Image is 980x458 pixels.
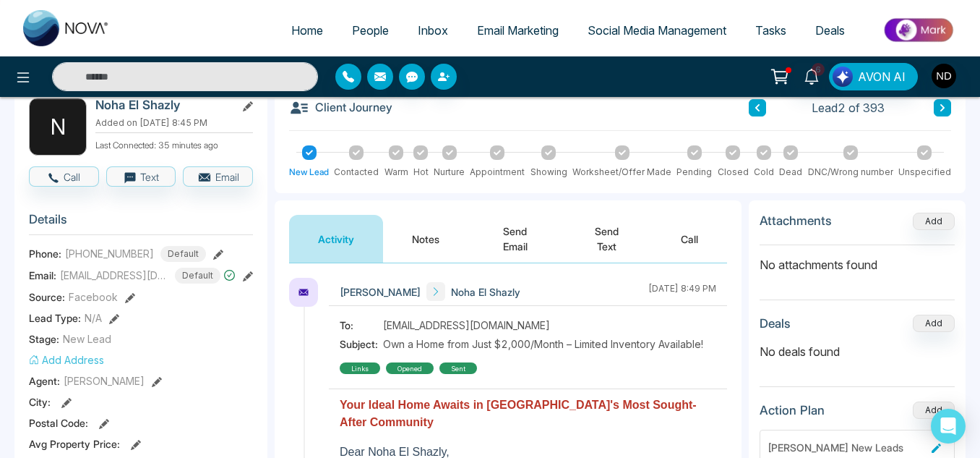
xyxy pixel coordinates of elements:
[779,166,802,179] div: Dead
[63,331,111,347] span: New Lead
[898,166,951,179] div: Unspecified
[760,245,955,273] p: No attachments found
[812,99,885,116] span: Lead 2 of 393
[95,116,253,130] p: Added on [DATE] 8:45 PM
[29,394,51,410] span: City :
[718,166,749,179] div: Closed
[29,98,87,156] div: N
[29,373,60,389] span: Agent:
[340,362,380,374] div: links
[340,284,421,300] span: [PERSON_NAME]
[95,136,253,152] p: Last Connected: 35 minutes ago
[60,268,168,283] span: [EMAIL_ADDRESS][DOMAIN_NAME]
[413,166,429,179] div: Hot
[289,166,329,179] div: New Lead
[760,343,955,360] p: No deals found
[588,23,726,38] span: Social Media Management
[913,213,955,230] button: Add
[352,23,389,38] span: People
[340,318,383,333] span: To:
[175,268,220,284] span: Default
[29,246,61,261] span: Phone:
[383,318,550,333] span: [EMAIL_ADDRESS][DOMAIN_NAME]
[29,268,56,283] span: Email:
[386,362,434,374] div: Opened
[741,17,801,44] a: Tasks
[913,315,955,332] button: Add
[29,415,88,431] span: Postal Code :
[760,316,791,331] h3: Deals
[183,166,253,187] button: Email
[95,98,230,112] h2: Noha El Shazly
[29,212,253,234] h3: Details
[829,63,918,90] button: AVON AI
[403,17,463,44] a: Inbox
[64,373,145,389] span: [PERSON_NAME]
[29,331,59,347] span: Stage:
[160,246,206,262] span: Default
[913,402,955,419] button: Add
[29,436,120,451] span: Avg Property Price :
[69,289,118,305] span: Facebook
[23,10,110,46] img: Nova CRM Logo
[434,166,465,179] div: Nurture
[573,17,741,44] a: Social Media Management
[29,166,99,187] button: Call
[801,17,859,44] a: Deals
[794,63,829,88] a: 6
[760,213,832,228] h3: Attachments
[812,63,825,76] span: 6
[815,23,845,38] span: Deals
[65,246,154,261] span: [PHONE_NUMBER]
[572,166,671,179] div: Worksheet/Offer Made
[384,166,408,179] div: Warm
[29,352,104,368] button: Add Address
[468,215,562,263] button: Send Email
[334,166,379,179] div: Contacted
[383,336,703,352] span: Own a Home from Just $2,000/Month – Limited Inventory Available!
[29,289,65,305] span: Source:
[383,215,468,263] button: Notes
[652,215,727,263] button: Call
[338,17,403,44] a: People
[833,67,853,87] img: Lead Flow
[648,282,716,301] div: [DATE] 8:49 PM
[530,166,567,179] div: Showing
[913,214,955,226] span: Add
[463,17,573,44] a: Email Marketing
[289,98,392,118] h3: Client Journey
[931,409,966,444] div: Open Intercom Messenger
[932,64,956,88] img: User Avatar
[867,14,971,46] img: Market-place.gif
[451,284,520,300] span: Noha El Shazly
[291,23,323,38] span: Home
[755,23,786,38] span: Tasks
[754,166,774,179] div: Cold
[858,68,906,85] span: AVON AI
[470,166,525,179] div: Appointment
[676,166,712,179] div: Pending
[340,336,383,352] span: Subject:
[85,310,102,326] span: N/A
[289,215,383,263] button: Activity
[477,23,559,38] span: Email Marketing
[418,23,448,38] span: Inbox
[760,403,825,417] h3: Action Plan
[768,440,926,455] div: [PERSON_NAME] New Leads
[277,17,338,44] a: Home
[439,362,477,374] div: sent
[106,166,176,187] button: Text
[29,310,81,326] span: Lead Type:
[562,215,652,263] button: Send Text
[808,166,893,179] div: DNC/Wrong number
